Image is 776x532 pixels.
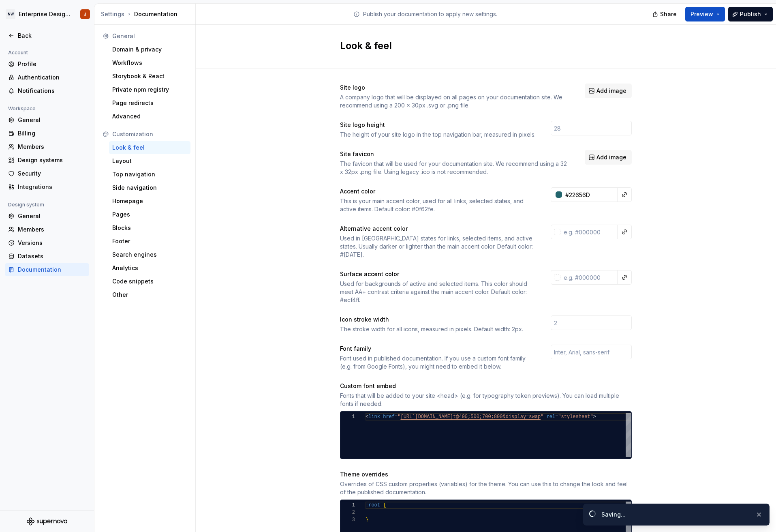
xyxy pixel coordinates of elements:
[112,72,187,80] div: Storybook & React
[5,167,89,180] a: Security
[547,414,556,420] span: rel
[453,414,541,420] span: t@400;500;700;800&display=swap
[5,114,89,127] a: General
[5,236,89,249] a: Versions
[112,59,187,67] div: Workflows
[690,10,713,18] span: Preview
[340,382,632,390] div: Custom font embed
[109,110,190,123] a: Advanced
[398,414,400,420] span: "
[660,10,677,18] span: Share
[112,210,187,219] div: Pages
[551,121,632,135] input: 28
[6,9,15,19] div: NW
[18,32,86,40] div: Back
[109,181,190,194] a: Side navigation
[558,414,593,420] span: "stylesheet"
[18,183,86,191] div: Integrations
[340,234,536,259] div: Used in [GEOGRAPHIC_DATA] states for links, selected items, and active states. Usually darker or ...
[5,154,89,167] a: Design systems
[112,112,187,120] div: Advanced
[109,43,190,56] a: Domain & privacy
[18,73,86,82] div: Authentication
[112,86,187,94] div: Private npm registry
[5,223,89,236] a: Members
[101,10,124,18] div: Settings
[340,354,536,371] div: Font used in published documentation. If you use a custom font family (e.g. from Google Fonts), y...
[363,10,497,18] p: Publish your documentation to apply new settings.
[555,414,558,420] span: =
[112,197,187,205] div: Homepage
[18,143,86,151] div: Members
[340,470,632,478] div: Theme overrides
[18,266,86,274] div: Documentation
[109,195,190,208] a: Homepage
[340,187,536,195] div: Accent color
[551,315,632,330] input: 2
[5,48,31,58] div: Account
[340,131,536,139] div: The height of your site logo in the top navigation bar, measured in pixels.
[5,250,89,263] a: Datasets
[368,414,380,420] span: link
[740,10,761,18] span: Publish
[18,129,86,137] div: Billing
[5,200,47,210] div: Design system
[5,127,89,140] a: Billing
[109,208,190,221] a: Pages
[109,141,190,154] a: Look & feel
[340,516,355,523] div: 3
[112,277,187,285] div: Code snippets
[112,184,187,192] div: Side navigation
[2,5,92,23] button: NWEnterprise Design SystemJ
[5,71,89,84] a: Authentication
[18,169,86,178] div: Security
[112,237,187,245] div: Footer
[340,280,536,304] div: Used for backgrounds of active and selected items. This color should meet AA+ contrast criteria a...
[340,197,536,213] div: This is your main accent color, used for all links, selected states, and active items. Default co...
[112,264,187,272] div: Analytics
[5,29,89,42] a: Back
[340,480,632,496] div: Overrides of CSS custom properties (variables) for the theme. You can use this to change the look...
[728,7,773,21] button: Publish
[19,10,71,18] div: Enterprise Design System
[596,87,626,95] span: Add image
[109,262,190,275] a: Analytics
[84,11,86,17] div: J
[18,252,86,260] div: Datasets
[585,150,632,165] button: Add image
[18,212,86,220] div: General
[366,517,368,523] span: }
[109,221,190,234] a: Blocks
[109,56,190,69] a: Workflows
[400,414,453,420] span: [URL][DOMAIN_NAME]
[112,291,187,299] div: Other
[340,502,355,509] div: 1
[18,156,86,164] div: Design systems
[340,345,536,353] div: Font family
[5,263,89,276] a: Documentation
[340,150,570,158] div: Site favicon
[112,170,187,178] div: Top navigation
[112,224,187,232] div: Blocks
[340,392,632,408] div: Fonts that will be added to your site <head> (e.g. for typography token previews). You can load m...
[112,130,187,138] div: Customization
[340,121,536,129] div: Site logo height
[27,517,67,526] a: Supernova Logo
[18,116,86,124] div: General
[340,270,536,278] div: Surface accent color
[112,99,187,107] div: Page redirects
[112,251,187,259] div: Search engines
[112,157,187,165] div: Layout
[340,325,536,333] div: The stroke width for all icons, measured in pixels. Default width: 2px.
[109,168,190,181] a: Top navigation
[383,502,386,508] span: {
[551,345,632,359] input: Inter, Arial, sans-serif
[109,235,190,248] a: Footer
[101,10,192,18] div: Documentation
[560,270,618,285] input: e.g. #000000
[340,315,536,324] div: Icon stroke width
[366,414,368,420] span: <
[109,70,190,83] a: Storybook & React
[593,414,596,420] span: >
[5,180,89,193] a: Integrations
